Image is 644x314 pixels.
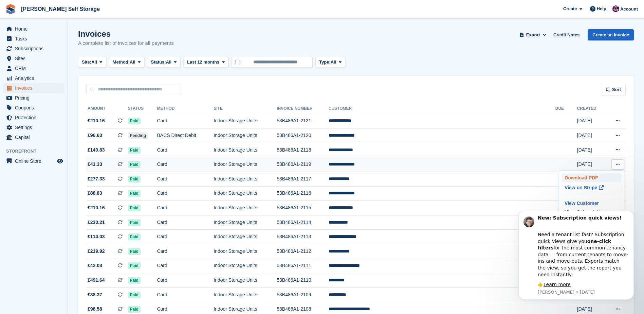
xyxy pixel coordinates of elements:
td: 53B486A1-2118 [277,143,329,157]
span: Create [563,5,577,12]
td: Indoor Storage Units [214,186,277,201]
span: £210.16 [88,204,105,211]
p: A complete list of invoices for all payments [78,39,174,47]
td: Indoor Storage Units [214,114,277,128]
td: 53B486A1-2111 [277,259,329,273]
td: 53B486A1-2120 [277,128,329,143]
span: Paid [128,161,141,168]
span: £38.37 [88,291,102,298]
a: menu [3,113,64,122]
span: Paid [128,248,141,255]
a: menu [3,73,64,83]
td: Indoor Storage Units [214,201,277,215]
span: Paid [128,306,141,313]
a: menu [3,83,64,93]
td: Card [157,114,214,128]
td: Indoor Storage Units [214,215,277,230]
a: menu [3,93,64,103]
button: Export [518,29,548,40]
span: Paid [128,205,141,211]
span: Analytics [15,73,56,83]
img: stora-icon-8386f47178a22dfd0bd8f6a31ec36ba5ce8667c1dd55bd0f319d3a0aa187defe.svg [5,4,16,14]
span: Storefront [6,148,68,155]
button: Method: All [109,57,145,68]
td: Card [157,143,214,157]
div: 👉 [30,71,121,77]
span: £42.03 [88,262,102,269]
div: Message content [30,4,121,77]
span: All [331,59,336,66]
span: Pricing [15,93,56,103]
td: Card [157,215,214,230]
span: £210.16 [88,117,105,124]
h1: Invoices [78,29,174,38]
td: Indoor Storage Units [214,128,277,143]
a: menu [3,64,64,73]
td: 53B486A1-2110 [277,273,329,288]
span: £114.03 [88,233,105,240]
td: 53B486A1-2112 [277,244,329,259]
td: [DATE] [577,128,605,143]
span: £88.83 [88,190,102,197]
td: Indoor Storage Units [214,244,277,259]
th: Amount [86,103,128,114]
span: Status: [151,59,166,66]
a: menu [3,24,64,34]
b: New: Subscription quick views! [30,4,113,10]
span: Pending [128,132,148,139]
td: Card [157,259,214,273]
span: Sort [612,86,621,93]
span: Coupons [15,103,56,112]
td: 53B486A1-2115 [277,201,329,215]
p: View on Stripe [562,182,621,193]
p: View Subscription [562,208,621,216]
td: Indoor Storage Units [214,287,277,302]
td: Card [157,287,214,302]
th: Due [555,103,577,114]
span: Paid [128,176,141,182]
span: Capital [15,133,56,142]
a: menu [3,123,64,132]
th: Invoice Number [277,103,329,114]
td: 53B486A1-2117 [277,172,329,187]
span: Account [620,6,638,13]
td: Indoor Storage Units [214,157,277,172]
button: Last 12 months [183,57,228,68]
td: 53B486A1-2113 [277,230,329,244]
td: 53B486A1-2114 [277,215,329,230]
a: [PERSON_NAME] Self Storage [18,3,103,15]
th: Site [214,103,277,114]
span: Paid [128,277,141,284]
img: Profile image for Steven [15,6,26,17]
span: Protection [15,113,56,122]
span: CRM [15,64,56,73]
a: menu [3,54,64,63]
td: Card [157,201,214,215]
span: All [91,59,97,66]
span: Tasks [15,34,56,43]
td: Card [157,273,214,288]
span: Method: [113,59,130,66]
span: £230.21 [88,219,105,226]
span: Paid [128,292,141,298]
span: All [130,59,135,66]
span: Online Store [15,156,56,166]
th: Method [157,103,214,114]
span: Site: [82,59,91,66]
span: Settings [15,123,56,132]
td: Card [157,186,214,201]
span: £219.92 [88,248,105,255]
td: [DATE] [577,143,605,157]
button: Site: All [78,57,106,68]
div: Need a tenant list fast? Subscription quick views give you for the most common tenancy data — fro... [30,14,121,67]
span: Paid [128,147,141,154]
td: Card [157,230,214,244]
span: Sites [15,54,56,63]
span: £41.33 [88,161,102,168]
span: Paid [128,233,141,240]
span: £140.83 [88,146,105,154]
p: Message from Steven, sent 1w ago [30,78,121,85]
a: menu [3,34,64,43]
span: £98.58 [88,306,102,313]
th: Status [128,103,157,114]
